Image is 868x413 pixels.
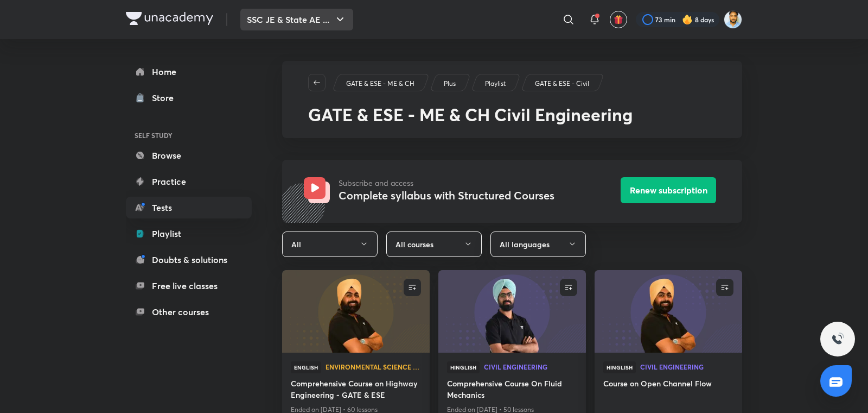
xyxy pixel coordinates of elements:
[484,364,577,370] span: Civil Engineering
[325,364,421,370] span: Environmental Science and Engineering
[344,79,417,89] a: GATE & ESE - ME & CH
[280,269,431,353] img: new-thumbnail
[291,378,421,403] a: Comprehensive Course on Highway Engineering - GATE & ESE
[442,79,458,89] a: Plus
[533,79,591,89] a: GATE & ESE - Civil
[603,378,733,391] a: Course on Open Channel Flow
[595,270,742,353] a: new-thumbnail
[330,177,554,189] p: Subscribe and access
[126,87,252,109] a: Store
[593,269,743,353] img: new-thumbnail
[386,231,482,257] button: All courses
[621,177,716,203] button: Renew subscription
[126,275,252,297] a: Free live classes
[490,231,586,257] button: All languages
[484,364,577,371] a: Civil Engineering
[444,79,456,89] p: Plus
[682,14,693,25] img: streak
[291,361,321,373] span: English
[126,301,252,323] a: Other courses
[126,145,252,166] a: Browse
[640,364,733,370] span: Civil Engineering
[603,361,636,373] span: Hinglish
[346,79,414,89] p: GATE & ESE - ME & CH
[485,79,506,89] p: Playlist
[614,15,623,24] img: avatar
[325,364,421,371] a: Environmental Science and Engineering
[447,378,577,403] a: Comprehensive Course On Fluid Mechanics
[724,10,742,29] img: Kunal Pradeep
[483,79,508,89] a: Playlist
[437,269,587,353] img: new-thumbnail
[240,9,353,30] button: SSC JE & State AE ...
[304,177,330,203] img: Avatar
[126,12,213,25] img: Company Logo
[126,197,252,218] a: Tests
[330,189,554,202] h3: Complete syllabus with Structured Courses
[126,223,252,245] a: Playlist
[535,79,589,89] p: GATE & ESE - Civil
[831,333,844,346] img: ttu
[126,126,252,145] h6: SELF STUDY
[438,270,586,353] a: new-thumbnail
[126,61,252,83] a: Home
[282,231,378,257] button: All
[447,361,480,373] span: Hinglish
[152,91,180,104] div: Store
[640,364,733,371] a: Civil Engineering
[126,249,252,271] a: Doubts & solutions
[282,270,430,353] a: new-thumbnail
[126,171,252,192] a: Practice
[610,11,627,28] button: avatar
[126,12,213,28] a: Company Logo
[308,103,633,126] span: GATE & ESE - ME & CH Civil Engineering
